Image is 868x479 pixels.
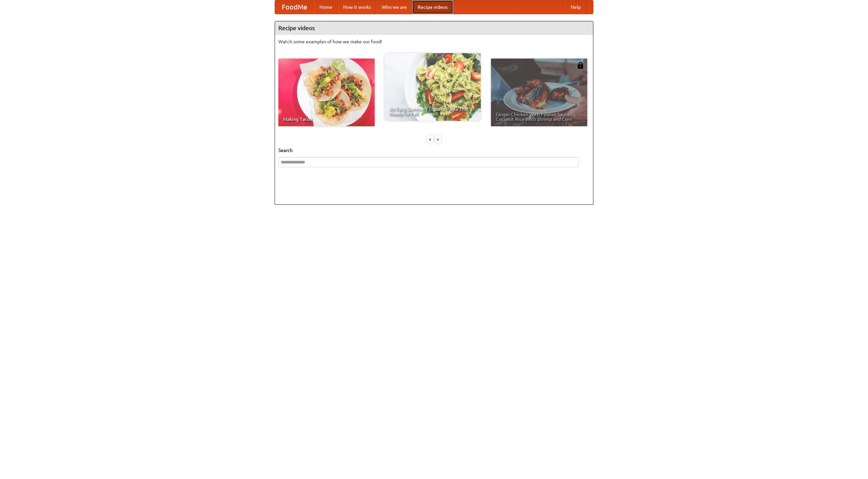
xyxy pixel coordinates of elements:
span: Making Tacos [283,117,370,122]
img: 483408.png [577,62,584,69]
div: « [427,135,433,144]
h5: Search [278,147,590,154]
a: Help [565,0,586,14]
a: Home [314,0,338,14]
a: An Easy, Summery Tomato Pasta That's Ready for Fall [384,53,481,121]
a: Recipe videos [412,0,453,14]
div: » [435,135,441,144]
a: Who we are [376,0,412,14]
a: How it works [338,0,376,14]
h4: Recipe videos [275,21,593,35]
a: Making Tacos [278,59,375,126]
a: FoodMe [275,0,314,14]
p: Watch some examples of how we make our food! [278,38,590,45]
span: An Easy, Summery Tomato Pasta That's Ready for Fall [389,107,476,116]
